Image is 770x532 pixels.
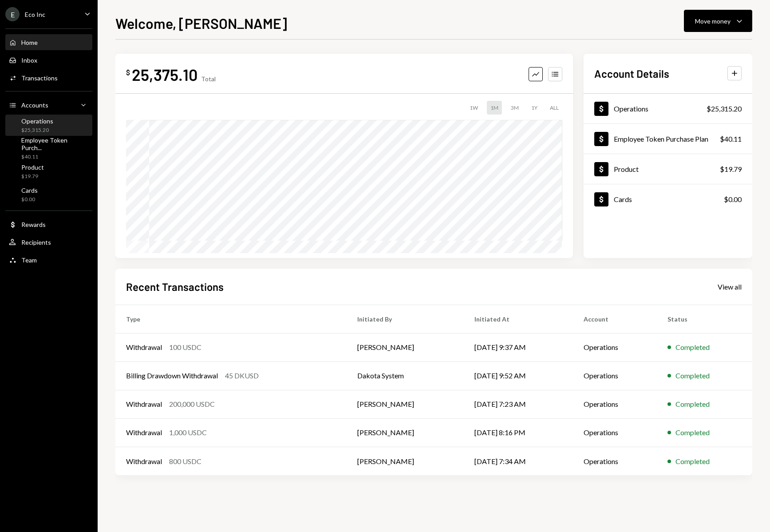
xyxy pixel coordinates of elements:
[21,136,89,151] div: Employee Token Purch...
[675,399,710,409] div: Completed
[464,390,573,418] td: [DATE] 7:23 AM
[115,14,287,32] h1: Welcome, [PERSON_NAME]
[5,184,92,205] a: Cards$0.00
[5,234,92,250] a: Recipients
[132,64,197,84] div: 25,375.10
[126,399,162,409] div: Withdrawal
[115,305,347,333] th: Type
[614,195,632,203] div: Cards
[584,124,752,154] a: Employee Token Purchase Plan$40.11
[169,456,201,467] div: 800 USDC
[546,101,562,115] div: ALL
[126,370,218,381] div: Billing Drawdown Withdrawal
[126,427,162,438] div: Withdrawal
[573,418,657,447] td: Operations
[21,56,37,64] div: Inbox
[126,279,224,294] h2: Recent Transactions
[347,418,464,447] td: [PERSON_NAME]
[675,342,710,353] div: Completed
[21,74,58,82] div: Transactions
[25,11,45,18] div: Eco Inc
[5,97,92,113] a: Accounts
[21,117,53,125] div: Operations
[347,390,464,418] td: [PERSON_NAME]
[169,399,215,409] div: 200,000 USDC
[720,164,742,175] div: $19.79
[5,7,20,21] div: E
[21,238,51,246] div: Recipients
[126,68,130,77] div: $
[614,104,648,113] div: Operations
[487,101,502,115] div: 1M
[464,418,573,447] td: [DATE] 8:16 PM
[21,101,48,109] div: Accounts
[464,333,573,361] td: [DATE] 9:37 AM
[507,101,522,115] div: 3M
[21,127,53,134] div: $25,315.20
[573,305,657,333] th: Account
[5,216,92,232] a: Rewards
[466,101,482,115] div: 1W
[201,75,216,83] div: Total
[675,456,710,467] div: Completed
[21,187,38,194] div: Cards
[684,10,752,32] button: Move money
[695,16,731,26] div: Move money
[21,196,38,203] div: $0.00
[347,447,464,475] td: [PERSON_NAME]
[675,427,710,438] div: Completed
[464,447,573,475] td: [DATE] 7:34 AM
[573,447,657,475] td: Operations
[5,34,92,50] a: Home
[5,115,92,136] a: Operations$25,315.20
[584,184,752,214] a: Cards$0.00
[21,221,46,228] div: Rewards
[5,252,92,268] a: Team
[5,52,92,68] a: Inbox
[21,173,44,180] div: $19.79
[528,101,541,115] div: 1Y
[126,342,162,353] div: Withdrawal
[5,161,92,182] a: Product$19.79
[21,163,44,171] div: Product
[464,305,573,333] th: Initiated At
[21,153,89,161] div: $40.11
[573,361,657,390] td: Operations
[347,333,464,361] td: [PERSON_NAME]
[718,282,742,291] div: View all
[614,165,639,173] div: Product
[126,456,162,467] div: Withdrawal
[707,103,742,114] div: $25,315.20
[724,194,742,205] div: $0.00
[584,154,752,184] a: Product$19.79
[169,427,207,438] div: 1,000 USDC
[573,333,657,361] td: Operations
[718,282,742,291] a: View all
[464,361,573,390] td: [DATE] 9:52 AM
[21,39,38,46] div: Home
[584,94,752,123] a: Operations$25,315.20
[347,305,464,333] th: Initiated By
[5,70,92,86] a: Transactions
[594,66,669,81] h2: Account Details
[675,370,710,381] div: Completed
[614,135,708,143] div: Employee Token Purchase Plan
[573,390,657,418] td: Operations
[347,361,464,390] td: Dakota System
[5,138,92,159] a: Employee Token Purch...$40.11
[657,305,752,333] th: Status
[720,134,742,144] div: $40.11
[21,256,37,264] div: Team
[225,370,259,381] div: 45 DKUSD
[169,342,201,353] div: 100 USDC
